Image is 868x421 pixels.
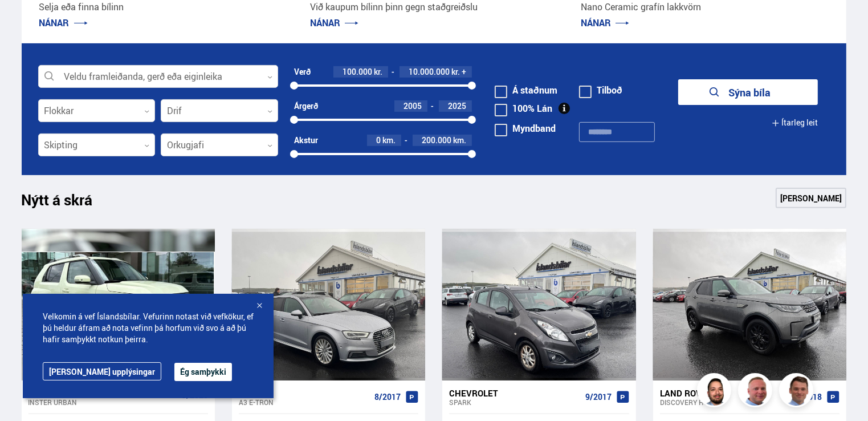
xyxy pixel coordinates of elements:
span: 200.000 [422,135,451,145]
img: nhp88E3Fdnt1Opn2.png [699,375,733,409]
p: Nano Ceramic grafín lakkvörn [581,1,829,14]
label: 100% Lán [495,104,552,113]
div: Discovery HSE [660,398,791,406]
button: Opna LiveChat spjallviðmót [9,5,43,39]
span: 8/2017 [374,392,401,402]
a: NÁNAR [310,17,358,29]
p: Selja eða finna bílinn [39,1,287,14]
span: + [462,67,466,76]
div: Akstur [294,136,318,145]
h1: Nýtt á skrá [22,191,113,215]
label: Myndband [495,124,556,133]
span: Velkomin á vef Íslandsbílar. Vefurinn notast við vefkökur, ef þú heldur áfram að nota vefinn þá h... [43,311,254,345]
span: km. [382,136,396,145]
div: Chevrolet [449,388,580,398]
img: FbJEzSuNWCJXmdc-.webp [781,375,815,409]
div: Audi [239,388,370,398]
a: NÁNAR [39,17,88,29]
div: Verð [294,67,311,76]
div: A3 E-TRON [239,398,370,406]
div: Árgerð [294,102,318,111]
span: 0 [376,135,381,145]
span: 2005 [404,100,422,111]
div: Spark [449,398,580,406]
span: 100.000 [343,66,372,77]
div: Inster URBAN [28,398,177,406]
label: Tilboð [579,86,622,95]
a: [PERSON_NAME] [776,188,846,208]
span: 9/2017 [585,392,612,402]
button: Ítarleg leit [772,110,818,136]
span: km. [453,136,466,145]
span: 10.000.000 [409,66,450,77]
button: Ég samþykki [174,363,232,381]
p: Við kaupum bílinn þinn gegn staðgreiðslu [310,1,558,14]
div: Land Rover [660,388,791,398]
span: 2025 [448,100,466,111]
span: 9/2025 [182,391,208,400]
label: Á staðnum [495,86,557,95]
span: kr. [374,67,382,76]
a: [PERSON_NAME] upplýsingar [43,362,161,380]
span: kr. [451,67,460,76]
button: Sýna bíla [678,79,818,105]
img: siFngHWaQ9KaOqBr.png [740,375,774,409]
a: NÁNAR [581,17,629,29]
